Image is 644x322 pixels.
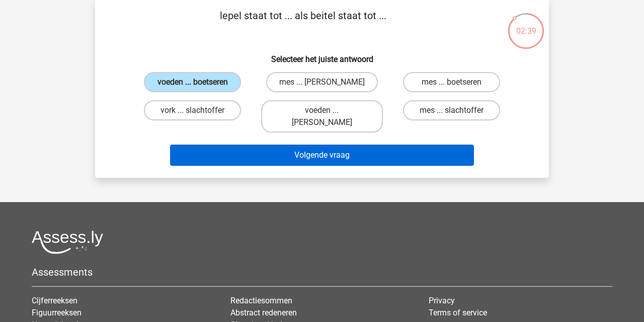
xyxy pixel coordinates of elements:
label: mes ... [PERSON_NAME] [266,72,378,92]
a: Figuurreeksen [32,308,82,317]
p: lepel staat tot ... als beitel staat tot ... [111,8,495,38]
label: voeden ... boetseren [144,72,241,92]
a: Terms of service [429,308,487,317]
a: Privacy [429,296,455,305]
h6: Selecteer het juiste antwoord [111,46,533,64]
img: Assessly logo [32,230,103,254]
label: voeden ... [PERSON_NAME] [261,100,382,133]
label: vork ... slachtoffer [144,100,241,120]
a: Cijferreeksen [32,296,77,305]
div: 02:39 [507,12,545,37]
label: mes ... boetseren [403,72,500,92]
button: Volgende vraag [170,145,474,166]
a: Abstract redeneren [230,308,297,317]
a: Redactiesommen [230,296,292,305]
label: mes ... slachtoffer [403,100,500,120]
h5: Assessments [32,266,612,278]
